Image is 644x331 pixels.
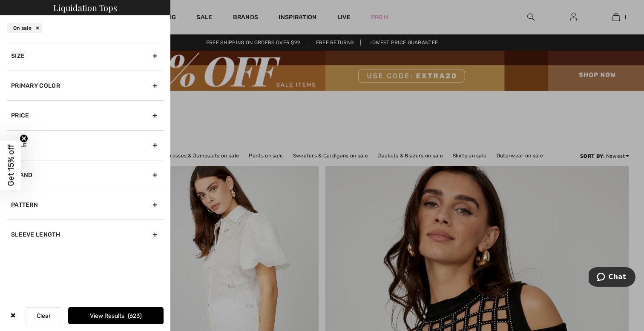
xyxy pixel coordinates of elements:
button: Clear [26,307,61,324]
span: 623 [128,312,142,320]
div: Sleeve length [7,220,164,249]
div: Primary Color [7,71,164,100]
div: Price [7,100,164,130]
div: ✖ [7,307,19,324]
span: Get 15% off [6,145,16,186]
button: Close teaser [20,134,28,143]
div: Pattern [7,190,164,220]
div: Size [7,41,164,71]
div: On sale [7,23,42,33]
button: View Results623 [68,307,164,324]
div: Sale [7,130,164,160]
iframe: Opens a widget where you can chat to one of our agents [589,267,635,288]
div: Brand [7,160,164,190]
